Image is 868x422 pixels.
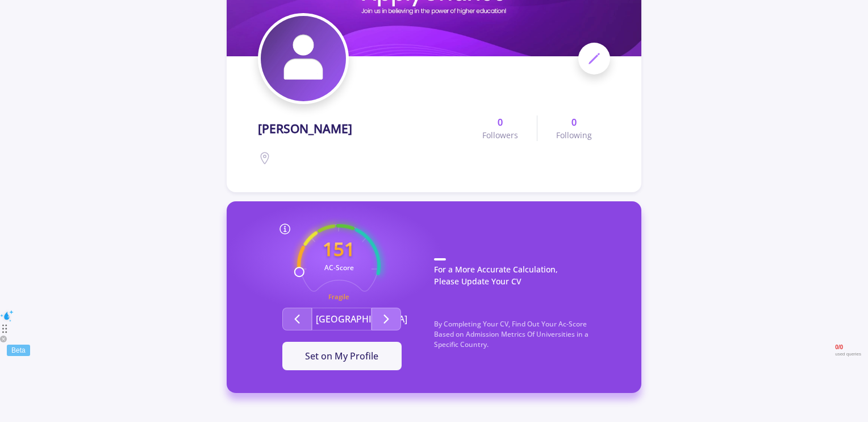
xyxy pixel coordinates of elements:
b: 0 [571,115,577,129]
span: Following [556,129,592,141]
text: Fragile [328,293,349,301]
span: 0 / 0 [835,344,861,351]
div: Second group [249,308,434,330]
p: By Completing Your CV, Find Out Your Ac-Score Based on Admission Metrics Of Universities in a Spe... [434,319,619,361]
text: AC-Score [324,263,354,272]
span: Followers [482,129,518,141]
span: Set on My Profile [305,350,378,362]
button: Set on My Profile [282,342,402,370]
text: 151 [323,236,355,262]
span: used queries [835,351,861,357]
b: 0 [498,115,503,129]
p: For a More Accurate Calculation, Please Update Your CV [434,258,619,299]
button: [GEOGRAPHIC_DATA] [312,308,372,330]
span: [PERSON_NAME] [258,120,352,138]
div: Beta [7,345,30,356]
